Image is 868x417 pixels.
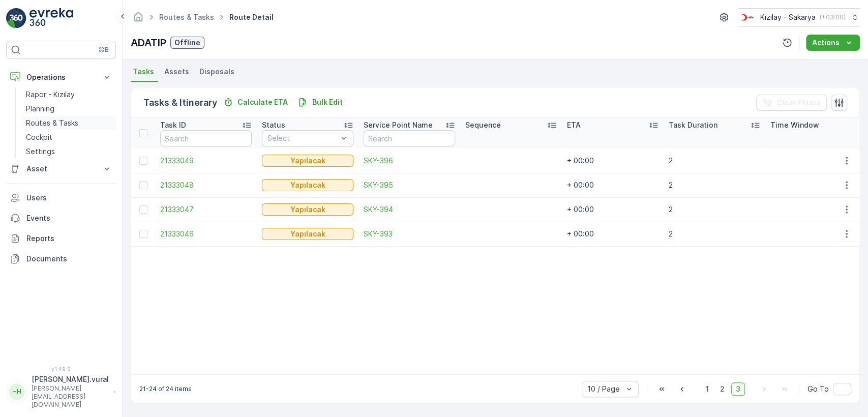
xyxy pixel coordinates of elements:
[26,72,96,82] p: Operations
[160,156,252,166] a: 21333049
[6,208,116,228] a: Events
[806,35,860,51] button: Actions
[664,148,765,173] td: 2
[22,130,116,144] a: Cockpit
[6,159,116,179] button: Asset
[267,133,338,143] p: Select
[133,15,144,24] a: Homepage
[567,120,581,130] p: ETA
[32,384,109,409] p: [PERSON_NAME][EMAIL_ADDRESS][DOMAIN_NAME]
[290,204,325,215] p: Yapılacak
[6,366,116,372] span: v 1.49.0
[139,157,147,165] div: Toggle Row Selected
[199,67,234,77] span: Disposals
[26,146,55,157] p: Settings
[6,8,26,28] img: logo
[26,233,112,244] p: Reports
[664,173,765,197] td: 2
[6,228,116,249] a: Reports
[174,38,200,48] p: Offline
[364,229,455,239] a: SKY-393
[139,230,147,238] div: Toggle Row Selected
[262,120,285,130] p: Status
[170,37,204,49] button: Offline
[562,197,664,222] td: + 00:00
[294,96,347,108] button: Bulk Edit
[664,222,765,246] td: 2
[9,383,25,400] div: HH
[812,38,840,48] p: Actions
[701,382,713,396] span: 1
[738,12,756,23] img: k%C4%B1z%C4%B1lay_DTAvauz.png
[26,132,52,142] p: Cockpit
[29,8,73,28] img: logo_light-DOdMpM7g.png
[364,120,433,130] p: Service Point Name
[760,12,816,22] p: Kızılay - Sakarya
[6,374,116,409] button: HH[PERSON_NAME].vural[PERSON_NAME][EMAIL_ADDRESS][DOMAIN_NAME]
[26,118,78,128] p: Routes & Tasks
[131,35,166,50] p: ADATIP
[160,120,186,130] p: Task ID
[26,254,112,264] p: Documents
[731,382,745,396] span: 3
[26,164,96,174] p: Asset
[32,374,109,384] p: [PERSON_NAME].vural
[770,120,819,130] p: Time Window
[312,97,343,107] p: Bulk Edit
[133,67,154,77] span: Tasks
[364,130,455,146] input: Search
[262,228,353,240] button: Yapılacak
[26,90,75,100] p: Rapor - Kızılay
[820,13,846,21] p: ( +03:00 )
[219,96,292,108] button: Calculate ETA
[26,193,112,203] p: Users
[715,382,729,396] span: 2
[262,179,353,191] button: Yapılacak
[26,104,54,114] p: Planning
[6,249,116,269] a: Documents
[6,188,116,208] a: Users
[6,67,116,87] button: Operations
[139,181,147,189] div: Toggle Row Selected
[738,8,860,26] button: Kızılay - Sakarya(+03:00)
[237,97,288,107] p: Calculate ETA
[164,67,189,77] span: Assets
[562,173,664,197] td: + 00:00
[160,229,252,239] a: 21333046
[139,385,192,393] p: 21-24 of 24 items
[364,156,455,166] a: SKY-396
[227,12,276,22] span: Route Detail
[364,204,455,215] a: SKY-394
[160,130,252,146] input: Search
[22,116,116,130] a: Routes & Tasks
[26,213,112,223] p: Events
[562,222,664,246] td: + 00:00
[669,120,717,130] p: Task Duration
[160,180,252,190] a: 21333048
[159,13,214,21] a: Routes & Tasks
[160,204,252,215] a: 21333047
[262,155,353,167] button: Yapılacak
[290,156,325,166] p: Yapılacak
[290,180,325,190] p: Yapılacak
[756,95,827,111] button: Clear Filters
[139,205,147,214] div: Toggle Row Selected
[262,203,353,216] button: Yapılacak
[465,120,501,130] p: Sequence
[290,229,325,239] p: Yapılacak
[664,197,765,222] td: 2
[22,87,116,102] a: Rapor - Kızılay
[143,96,217,110] p: Tasks & Itinerary
[364,180,455,190] a: SKY-395
[22,144,116,159] a: Settings
[99,46,109,54] p: ⌘B
[562,148,664,173] td: + 00:00
[776,98,821,108] p: Clear Filters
